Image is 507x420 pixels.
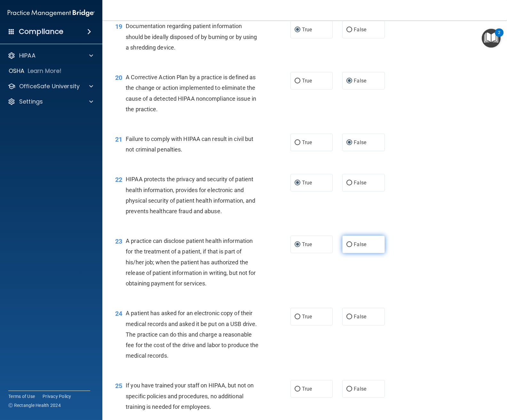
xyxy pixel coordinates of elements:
[115,136,122,143] span: 21
[354,180,366,186] span: False
[302,78,312,84] span: True
[302,27,312,33] span: True
[115,382,122,390] span: 25
[126,23,257,51] span: Documentation regarding patient information should be ideally disposed of by burning or by using ...
[302,241,312,247] span: True
[19,82,80,90] p: OfficeSafe University
[354,241,366,247] span: False
[295,140,300,145] input: True
[126,237,256,287] span: A practice can disclose patient health information for the treatment of a patient, if that is par...
[346,242,352,247] input: False
[28,67,62,75] p: Learn More!
[346,27,352,32] input: False
[19,98,43,105] p: Settings
[295,27,300,32] input: True
[346,387,352,392] input: False
[295,387,300,392] input: True
[19,52,36,59] p: HIPAA
[295,181,300,185] input: True
[354,314,366,320] span: False
[482,29,501,48] button: Open Resource Center, 2 new notifications
[295,242,300,247] input: True
[115,176,122,183] span: 22
[302,139,312,145] span: True
[346,315,352,319] input: False
[295,79,300,83] input: True
[115,74,122,82] span: 20
[8,98,93,105] a: Settings
[115,23,122,30] span: 19
[115,310,122,317] span: 24
[126,74,256,113] span: A Corrective Action Plan by a practice is defined as the change or action implemented to eliminat...
[8,393,35,400] a: Terms of Use
[115,237,122,245] span: 23
[126,382,254,410] span: If you have trained your staff on HIPAA, but not on specific policies and procedures, no addition...
[8,7,95,19] img: PMB logo
[354,78,366,84] span: False
[295,315,300,319] input: True
[302,386,312,392] span: True
[354,386,366,392] span: False
[346,181,352,185] input: False
[8,52,93,59] a: HIPAA
[9,67,25,75] p: OSHA
[43,393,71,400] a: Privacy Policy
[126,136,253,153] span: Failure to comply with HIPAA can result in civil but not criminal penalties.
[8,402,61,408] span: Ⓒ Rectangle Health 2024
[354,27,366,33] span: False
[302,180,312,186] span: True
[346,140,352,145] input: False
[8,82,93,90] a: OfficeSafe University
[346,79,352,83] input: False
[354,139,366,145] span: False
[19,27,63,36] h4: Compliance
[126,176,255,214] span: HIPAA protects the privacy and security of patient health information, provides for electronic an...
[498,33,500,41] div: 2
[302,314,312,320] span: True
[126,310,258,359] span: A patient has asked for an electronic copy of their medical records and asked it be put on a USB ...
